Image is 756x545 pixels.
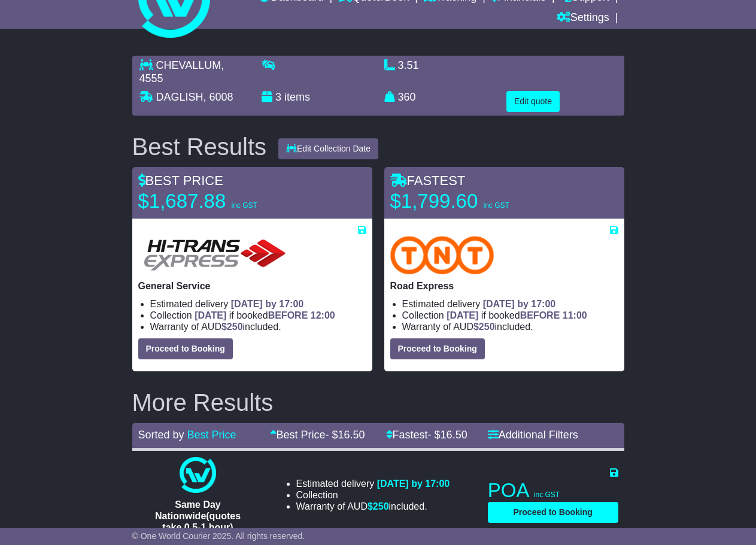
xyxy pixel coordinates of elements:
img: TNT Domestic: Road Express [390,236,494,274]
span: CHEVALLUM [156,59,221,71]
li: Warranty of AUD included. [296,501,450,512]
span: inc GST [534,490,560,499]
span: 250 [373,501,389,511]
span: if booked [195,310,335,320]
button: Edit Collection Date [278,138,378,159]
span: 11:00 [563,310,587,320]
p: General Service [138,280,366,292]
p: Road Express [390,280,618,292]
img: One World Courier: Same Day Nationwide(quotes take 0.5-1 hour) [180,457,215,493]
span: $ [368,501,389,511]
span: $ [473,322,495,332]
span: items [284,91,310,103]
li: Estimated delivery [150,298,366,310]
span: - $ [428,429,467,441]
button: Proceed to Booking [390,338,485,359]
span: BEST PRICE [138,173,223,188]
li: Collection [402,310,618,321]
button: Proceed to Booking [488,502,618,523]
span: Same Day Nationwide(quotes take 0.5-1 hour) [155,499,241,532]
span: - $ [326,429,365,441]
span: 16.50 [441,429,467,441]
span: [DATE] [447,310,478,320]
span: , 4555 [139,59,224,84]
a: Fastest- $16.50 [386,429,467,441]
span: 250 [227,322,243,332]
span: 3 [275,91,281,103]
p: POA [488,479,618,502]
a: Best Price [187,429,236,441]
li: Estimated delivery [296,478,450,489]
span: © One World Courier 2025. All rights reserved. [132,531,305,541]
span: 16.50 [338,429,365,441]
span: 12:00 [311,310,335,320]
a: Additional Filters [488,429,578,441]
li: Collection [296,489,450,501]
span: 360 [398,91,416,103]
span: inc GST [483,201,509,210]
span: DAGLISH [156,91,204,103]
span: 3.51 [398,59,419,71]
li: Estimated delivery [402,298,618,310]
span: [DATE] by 17:00 [483,299,556,309]
span: [DATE] by 17:00 [231,299,304,309]
span: [DATE] [195,310,226,320]
span: if booked [447,310,587,320]
span: 250 [479,322,495,332]
img: HiTrans: General Service [138,236,292,274]
li: Warranty of AUD included. [402,321,618,332]
p: $1,799.60 [390,189,540,213]
a: Best Price- $16.50 [270,429,365,441]
p: $1,687.88 [138,189,288,213]
li: Warranty of AUD included. [150,321,366,332]
span: BEFORE [268,310,308,320]
span: , 6008 [204,91,233,103]
a: Settings [557,8,609,29]
li: Collection [150,310,366,321]
span: inc GST [231,201,257,210]
span: Sorted by [138,429,184,441]
span: [DATE] by 17:00 [377,479,450,489]
div: Best Results [126,134,273,160]
h2: More Results [132,389,624,416]
span: BEFORE [520,310,560,320]
button: Proceed to Booking [138,338,233,359]
button: Edit quote [506,91,560,112]
span: $ [221,322,243,332]
span: FASTEST [390,173,466,188]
